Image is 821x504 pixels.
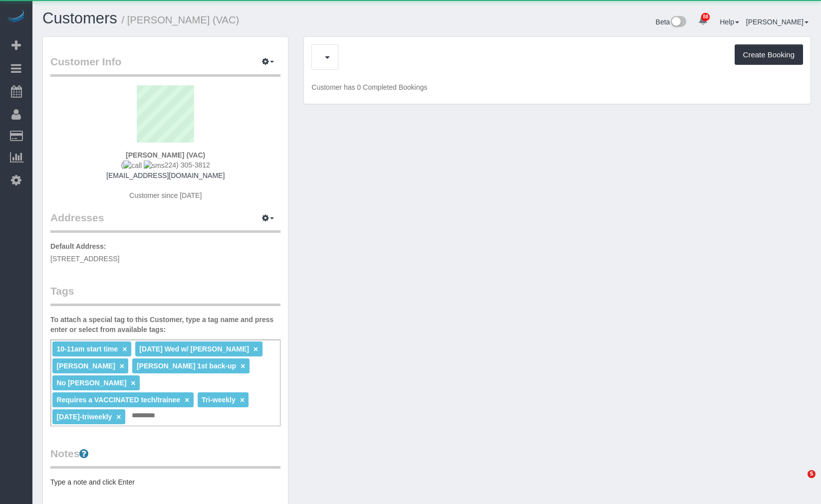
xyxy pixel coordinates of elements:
[106,171,225,179] a: [EMAIL_ADDRESS][DOMAIN_NAME]
[6,10,26,24] img: Automaid Logo
[56,396,180,404] span: Requires a VACCINATED tech/trainee
[254,345,258,353] a: ×
[701,13,710,21] span: 88
[808,470,816,478] span: 5
[50,255,119,263] span: [STREET_ADDRESS]
[746,18,809,26] a: [PERSON_NAME]
[42,9,117,27] a: Customers
[56,413,112,421] span: [DATE]-triweekly
[240,396,245,404] a: ×
[50,284,280,306] legend: Tags
[670,16,686,29] img: New interface
[122,345,127,353] a: ×
[139,345,249,353] span: [DATE] Wed w/ [PERSON_NAME]
[126,151,205,159] strong: [PERSON_NAME] (VAC)
[656,18,687,26] a: Beta
[129,191,202,199] span: Customer since [DATE]
[735,44,803,65] button: Create Booking
[241,362,245,370] a: ×
[50,54,280,77] legend: Customer Info
[121,161,210,169] span: ( 224) 305-3812
[311,82,803,92] p: Customer has 0 Completed Bookings
[693,10,713,32] a: 88
[56,379,126,387] span: No [PERSON_NAME]
[123,161,142,170] img: call
[50,241,106,251] label: Default Address:
[137,362,236,370] span: [PERSON_NAME] 1st back-up
[144,161,165,170] img: sms
[56,362,115,370] span: [PERSON_NAME]
[202,396,236,404] span: Tri-weekly
[50,315,280,335] label: To attach a special tag to this Customer, type a tag name and press enter or select from availabl...
[50,477,280,487] pre: Type a note and click Enter
[50,446,280,469] legend: Notes
[122,14,240,25] small: / [PERSON_NAME] (VAC)
[56,345,118,353] span: 10-11am start time
[720,18,739,26] a: Help
[185,396,189,404] a: ×
[787,470,811,494] iframe: Intercom live chat
[131,379,135,387] a: ×
[120,362,124,370] a: ×
[116,413,121,421] a: ×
